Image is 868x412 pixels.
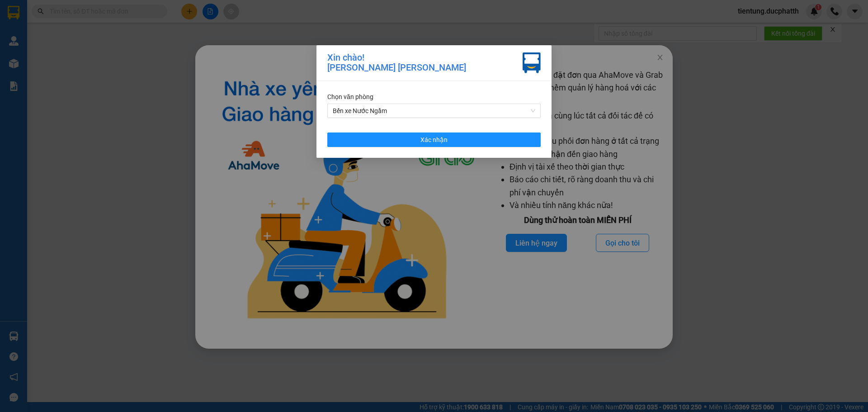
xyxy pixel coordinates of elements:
[333,104,535,118] span: Bến xe Nước Ngầm
[523,52,541,73] img: vxr-icon
[420,135,448,145] span: Xác nhận
[327,133,541,147] button: Xác nhận
[327,92,541,102] div: Chọn văn phòng
[327,52,466,73] div: Xin chào! [PERSON_NAME] [PERSON_NAME]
